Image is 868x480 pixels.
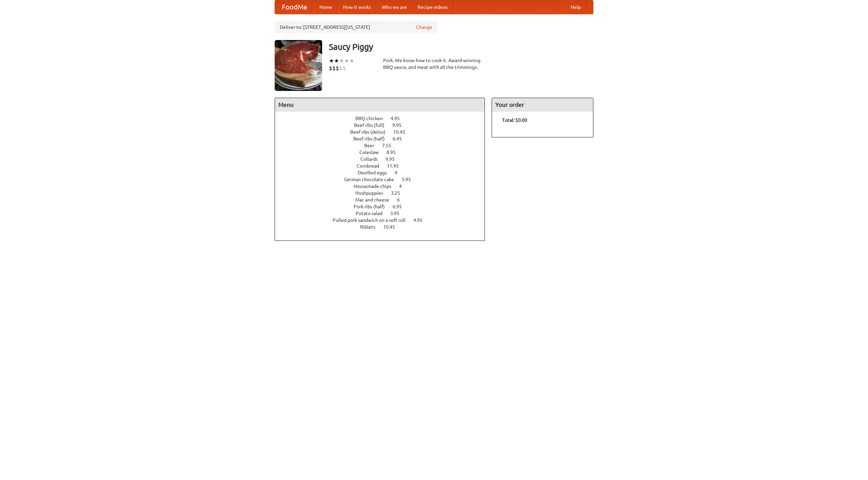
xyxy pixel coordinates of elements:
div: Deliver to: [STREET_ADDRESS][US_STATE] [275,21,437,33]
a: FoodMe [275,0,314,14]
span: Mac and cheese [355,197,396,203]
a: Help [565,0,586,14]
span: 11.45 [387,163,406,169]
span: 6.45 [393,136,409,141]
span: Beef ribs (full) [354,122,391,128]
a: Home [314,0,338,14]
a: Coleslaw 8.95 [359,150,408,155]
span: Pulled pork sandwich on a soft roll [333,217,412,223]
span: 8.95 [387,150,402,155]
a: Hushpuppies 3.25 [355,190,413,196]
span: Beer [364,143,381,148]
a: Mac and cheese 6 [355,197,412,203]
span: Beef ribs (delux) [350,129,392,135]
span: Cornbread [357,163,386,169]
a: Beef ribs (half) 6.45 [353,136,414,141]
span: 10.45 [393,129,412,135]
li: $ [329,64,332,72]
span: 3.25 [391,190,407,196]
a: Cornbread 11.45 [357,163,411,169]
span: German chocolate cake [344,177,401,182]
a: Change [416,24,432,31]
a: Beef ribs (full) 9.95 [354,122,414,128]
span: 4.95 [391,116,407,121]
img: angular.jpg [275,40,322,91]
h4: Menu [275,98,485,112]
li: ★ [334,57,339,64]
span: Devilled eggs [358,170,394,175]
span: 9.95 [386,156,401,162]
a: Collards 9.95 [360,156,407,162]
li: ★ [344,57,349,64]
div: Pork. We know how to cook it. Award-winning BBQ sauce, and meat with all the trimmings. [383,57,485,71]
a: Potato salad 3.95 [356,211,412,216]
span: Pork ribs (half) [354,204,392,209]
span: 10.45 [383,224,402,230]
li: $ [339,64,342,72]
h4: Your order [492,98,593,112]
span: Riblets [360,224,382,230]
span: Collards [360,156,384,162]
span: 4.95 [413,217,429,223]
li: ★ [329,57,334,64]
span: 4 [399,184,409,189]
li: $ [342,64,346,72]
li: $ [336,64,339,72]
li: $ [332,64,336,72]
span: 6.95 [393,204,409,209]
a: Beef ribs (delux) 10.45 [350,129,418,135]
a: Housemade chips 4 [354,184,414,189]
a: BBQ chicken 4.95 [355,116,412,121]
a: Beer 7.55 [364,143,404,148]
b: Total: $0.00 [502,117,527,123]
span: 5.95 [402,177,418,182]
li: ★ [339,57,344,64]
li: ★ [349,57,354,64]
span: 6 [397,197,407,203]
h3: Saucy Piggy [329,40,593,54]
span: 4 [395,170,404,175]
a: Recipe videos [412,0,453,14]
span: BBQ chicken [355,116,390,121]
span: Housemade chips [354,184,398,189]
a: Riblets 10.45 [360,224,408,230]
a: Pulled pork sandwich on a soft roll 4.95 [333,217,435,223]
span: Beef ribs (half) [353,136,392,141]
span: Hushpuppies [355,190,390,196]
span: Coleslaw [359,150,386,155]
span: 7.55 [382,143,398,148]
span: 9.95 [392,122,408,128]
a: Who we are [376,0,412,14]
a: Devilled eggs 4 [358,170,410,175]
a: How it works [338,0,376,14]
a: Pork ribs (half) 6.95 [354,204,414,209]
span: Potato salad [356,211,389,216]
span: 3.95 [390,211,406,216]
a: German chocolate cake 5.95 [344,177,423,182]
